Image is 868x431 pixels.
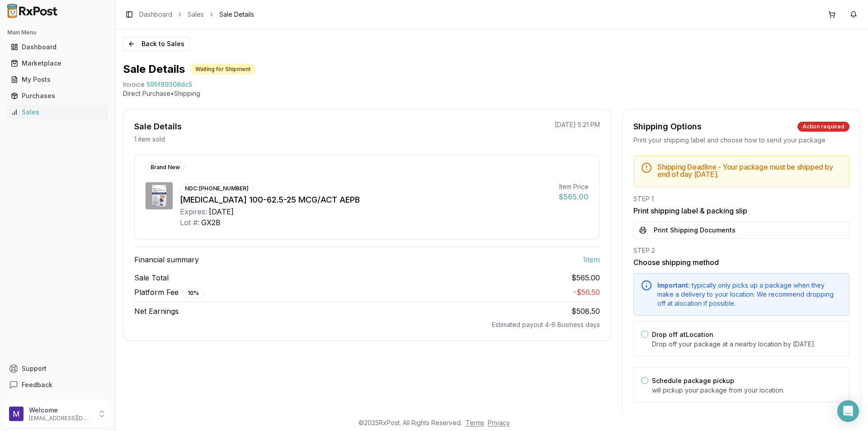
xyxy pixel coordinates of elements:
[29,406,92,415] p: Welcome
[219,10,254,19] span: Sale Details
[9,407,24,421] img: User avatar
[180,217,199,228] div: Lot #:
[7,55,108,71] a: Marketplace
[633,246,849,255] div: STEP 2
[190,64,255,74] div: Waiting for Shipment
[146,182,173,209] img: Trelegy Ellipta 100-62.5-25 MCG/ACT AEPB
[559,191,589,202] div: $565.00
[583,254,600,265] span: 1 item
[466,419,484,426] a: Terms
[657,281,842,308] div: typically only picks up a package when they make a delivery to your location. We recommend droppi...
[573,288,600,297] span: - $56.50
[134,287,204,298] span: Platform Fee
[4,56,112,71] button: Marketplace
[4,4,61,18] img: RxPost Logo
[633,205,849,216] h3: Print shipping label & packing slip
[559,182,589,191] div: Item Price
[633,194,849,204] div: STEP 1
[571,307,600,316] span: $508.50
[11,75,104,84] div: My Posts
[201,217,221,228] div: GX2B
[4,89,112,103] button: Purchases
[7,29,108,36] h2: Main Menu
[188,10,204,19] a: Sales
[209,206,234,217] div: [DATE]
[4,105,112,119] button: Sales
[134,320,600,329] div: Estimated payout 4-6 Business days
[123,37,189,51] button: Back to Sales
[652,331,713,338] label: Drop off at Location
[4,72,112,87] button: My Posts
[4,377,112,393] button: Feedback
[571,272,600,283] span: $565.00
[146,80,192,89] span: 595f89308dc5
[22,380,52,389] span: Feedback
[652,340,842,349] p: Drop off your package at a nearby location by [DATE] .
[633,257,849,268] h3: Choose shipping method
[7,71,108,88] a: My Posts
[180,184,254,194] div: NDC: [PHONE_NUMBER]
[633,222,849,239] button: Print Shipping Documents
[797,122,849,132] div: Action required
[139,10,172,19] a: Dashboard
[134,272,169,283] span: Sale Total
[123,80,145,89] div: Invoice
[183,288,204,298] div: 10 %
[134,120,182,133] div: Sale Details
[11,43,104,52] div: Dashboard
[180,206,207,217] div: Expires:
[7,88,108,104] a: Purchases
[837,400,859,422] div: Open Intercom Messenger
[652,377,734,384] label: Schedule package pickup
[134,254,199,265] span: Financial summary
[7,104,108,120] a: Sales
[4,360,112,377] button: Support
[657,163,842,178] h5: Shipping Deadline - Your package must be shipped by end of day [DATE] .
[11,59,104,68] div: Marketplace
[7,39,108,55] a: Dashboard
[11,108,104,117] div: Sales
[11,91,104,100] div: Purchases
[146,162,185,172] div: Brand New
[4,40,112,54] button: Dashboard
[555,120,600,129] p: [DATE] 5:21 PM
[652,386,842,395] p: will pickup your package from your location.
[180,194,552,206] div: [MEDICAL_DATA] 100-62.5-25 MCG/ACT AEPB
[633,136,849,145] div: Print your shipping label and choose how to send your package
[134,135,165,144] p: 1 item sold
[29,415,92,422] p: [EMAIL_ADDRESS][DOMAIN_NAME]
[633,120,702,133] div: Shipping Options
[123,62,185,76] h1: Sale Details
[488,419,510,426] a: Privacy
[657,281,690,289] span: Important:
[134,306,179,317] span: Net Earnings
[123,89,861,98] p: Direct Purchase • Shipping
[139,10,254,19] nav: breadcrumb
